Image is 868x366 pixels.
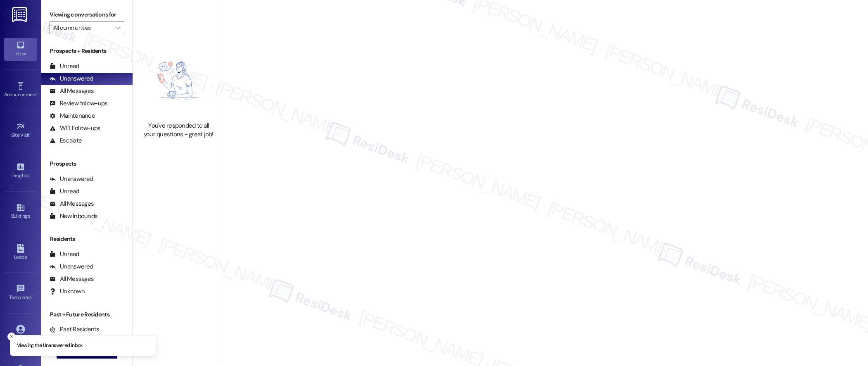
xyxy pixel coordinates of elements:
a: Templates • [4,282,37,304]
label: Viewing conversations for [50,8,124,21]
button: Close toast [7,333,16,341]
div: Unread [50,62,79,71]
span: • [28,171,30,177]
div: New Inbounds [50,212,97,221]
div: You've responded to all your questions - great job! [142,121,215,139]
div: Unanswered [50,175,93,183]
div: Unknown [50,287,85,296]
div: All Messages [50,200,94,208]
span: • [32,293,33,299]
div: Past + Future Residents [41,310,133,319]
div: Maintenance [50,112,95,120]
span: • [30,131,31,137]
i:  [116,24,120,31]
div: Unanswered [50,74,93,83]
div: Unanswered [50,262,93,271]
div: Prospects [41,159,133,168]
img: empty-state [142,44,215,117]
a: Account [4,322,37,345]
div: Prospects + Residents [41,47,133,55]
a: Inbox [4,38,37,60]
img: ResiDesk Logo [12,7,29,22]
a: Leads [4,241,37,264]
div: Unread [50,187,79,196]
div: WO Follow-ups [50,124,100,133]
div: Past Residents [50,325,100,334]
div: Review follow-ups [50,99,107,108]
div: All Messages [50,275,94,283]
a: Insights • [4,160,37,182]
div: Unread [50,250,79,259]
div: All Messages [50,87,94,95]
span: • [37,90,38,96]
div: Escalate [50,136,82,145]
div: Residents [41,235,133,243]
a: Site Visit • [4,119,37,142]
a: Buildings [4,200,37,223]
p: Viewing the Unanswered inbox [17,342,83,349]
input: All communities [53,21,111,34]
